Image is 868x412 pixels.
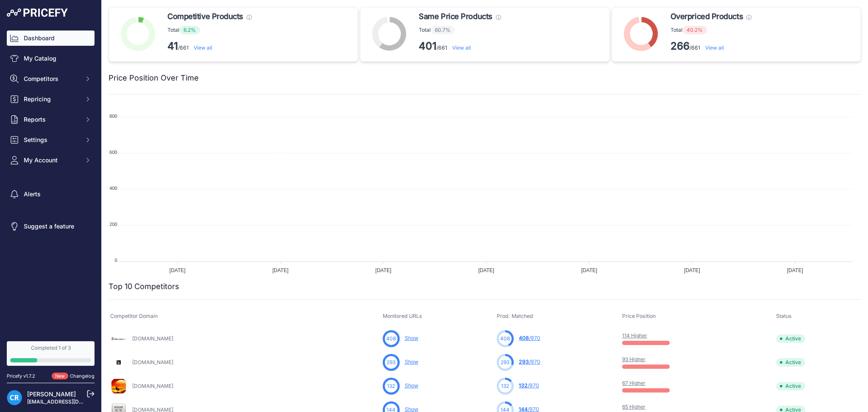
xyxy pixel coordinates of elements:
[273,267,289,273] tspan: [DATE]
[419,39,501,53] p: /661
[670,11,743,22] span: Overpriced Products
[132,335,173,342] a: [DOMAIN_NAME]
[501,359,509,366] span: 293
[167,40,178,52] strong: 41
[431,26,455,34] span: 60.7%
[7,219,95,234] a: Suggest a feature
[787,267,803,273] tspan: [DATE]
[622,313,656,319] span: Price Position
[684,267,700,273] tspan: [DATE]
[383,313,422,319] span: Monitored URLs
[7,31,95,46] a: Dashboard
[682,26,707,34] span: 40.2%
[519,359,529,365] span: 293
[622,404,645,410] a: 65 Higher
[705,45,724,51] a: View all
[452,45,471,51] a: View all
[110,313,158,319] span: Competitor Domain
[776,358,805,367] span: Active
[52,373,68,380] span: New
[167,11,243,22] span: Competitive Products
[622,356,645,362] a: 93 Higher
[405,335,418,341] a: Show
[405,359,418,365] a: Show
[7,92,95,107] button: Repricing
[108,281,179,292] h2: Top 10 Competitors
[519,335,540,341] a: 408/970
[167,26,252,34] p: Total
[167,39,252,53] p: /661
[419,26,501,34] p: Total
[108,72,199,84] h2: Price Position Over Time
[670,39,751,53] p: /661
[7,373,35,380] div: Pricefy v1.7.2
[519,382,539,389] a: 132/970
[419,40,437,52] strong: 401
[109,186,117,191] tspan: 400
[622,332,647,339] a: 114 Higher
[10,345,91,351] div: Completed 1 of 3
[776,313,792,319] span: Status
[7,71,95,86] button: Competitors
[387,359,395,366] span: 293
[109,222,117,227] tspan: 200
[670,40,690,52] strong: 266
[376,267,392,273] tspan: [DATE]
[519,335,529,341] span: 408
[387,382,395,390] span: 132
[7,341,95,366] a: Completed 1 of 3
[519,359,540,365] a: 293/970
[7,187,95,202] a: Alerts
[109,150,117,155] tspan: 600
[776,382,805,390] span: Active
[500,335,510,342] span: 408
[497,313,533,319] span: Prod. Matched
[670,26,751,34] p: Total
[24,115,79,124] span: Reports
[24,75,79,83] span: Competitors
[115,258,117,263] tspan: 0
[179,26,200,34] span: 6.2%
[7,31,95,331] nav: Sidebar
[7,132,95,148] button: Settings
[7,112,95,127] button: Reports
[7,51,95,66] a: My Catalog
[132,383,173,389] a: [DOMAIN_NAME]
[27,398,116,405] a: [EMAIL_ADDRESS][DOMAIN_NAME]
[622,380,645,386] a: 67 Higher
[170,267,186,273] tspan: [DATE]
[7,8,68,17] img: Pricefy Logo
[24,95,79,103] span: Repricing
[405,382,418,389] a: Show
[501,382,509,390] span: 132
[70,373,95,379] a: Changelog
[478,267,494,273] tspan: [DATE]
[519,382,528,389] span: 132
[132,359,173,365] a: [DOMAIN_NAME]
[581,267,597,273] tspan: [DATE]
[7,153,95,168] button: My Account
[24,156,79,164] span: My Account
[194,45,212,51] a: View all
[776,334,805,343] span: Active
[27,390,76,398] a: [PERSON_NAME]
[386,335,396,342] span: 408
[109,114,117,119] tspan: 800
[419,11,492,22] span: Same Price Products
[24,136,79,144] span: Settings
